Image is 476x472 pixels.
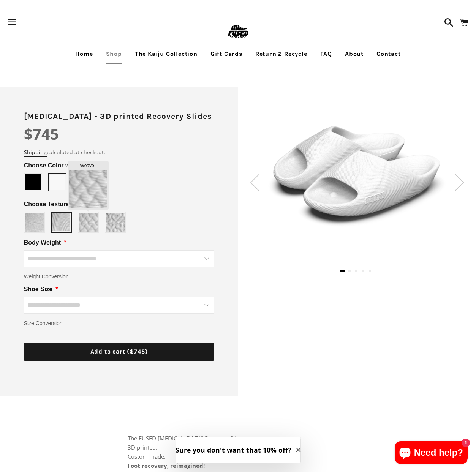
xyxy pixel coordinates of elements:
[205,44,248,63] a: Gift Cards
[25,213,44,232] img: https://cdn.shopify.com/s/files/1/2395/9785/files/Texture-White-Slate.png?v=1741895273
[90,348,148,355] span: Add to cart
[79,213,98,232] img: https://cdn.shopify.com/s/files/1/2395/9785/files/Texture-White-Weave.png?v=1741895281
[70,44,98,63] a: Home
[24,123,59,144] span: $745
[128,434,360,470] p: The FUSED [MEDICAL_DATA] Recovery Slides. 3D printed. Custom made.
[24,200,71,209] span: Choose Texture
[24,161,79,170] span: Choose Color
[250,44,313,63] a: Return 2 Recycle
[339,44,369,63] a: About
[24,250,214,267] input: Body Weight
[315,44,338,63] a: FAQ
[65,163,79,169] span: White
[24,285,54,294] span: Shoe Size
[52,213,70,231] img: https://cdn.shopify.com/s/files/1/2395/9785/files/Texture-White-Eirean.png?v=1741895276
[24,297,214,314] input: Shoe Size
[24,111,214,122] h2: [MEDICAL_DATA] - 3D printed Recovery Slides
[106,213,125,232] img: https://cdn.shopify.com/s/files/1/2395/9785/files/Texture-White-Gyri.png?v=1741895285
[129,44,203,63] a: The Kaiju Collection
[348,270,351,272] button: 2
[340,270,345,272] button: 1
[226,20,250,44] img: FUSEDfootwear
[100,44,128,63] a: Shop
[128,462,205,469] strong: Foot recovery, reimagined!
[24,148,214,156] div: calculated at checkout.
[455,174,464,191] img: SVG Icon
[24,319,63,327] span: Size Conversion
[371,44,406,63] a: Contact
[24,343,214,361] button: Add to cart ($745)
[268,117,446,230] img: Eirean-White
[250,174,259,191] img: SVG Icon
[24,238,62,247] span: Body Weight
[392,441,470,466] inbox-online-store-chat: Shopify online store chat
[24,272,69,281] span: Weight Conversion
[369,270,371,272] button: 5
[127,348,148,355] span: ($745)
[24,148,47,157] a: Shipping
[355,270,357,272] button: 3
[362,270,364,272] button: 4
